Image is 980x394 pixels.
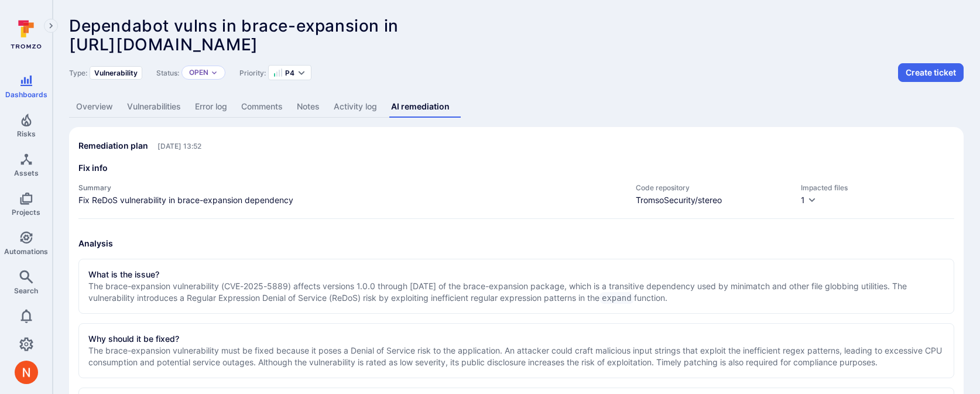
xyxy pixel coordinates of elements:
[14,286,38,295] span: Search
[90,66,142,80] div: Vulnerability
[44,19,58,33] button: Expand navigation menu
[189,68,208,77] button: Open
[801,183,954,192] span: Impacted files
[234,96,290,118] a: Comments
[69,35,258,54] span: [URL][DOMAIN_NAME]
[120,96,188,118] a: Vulnerabilities
[239,68,266,77] span: Priority:
[69,96,964,118] div: Alert tabs
[211,69,218,76] button: Expand dropdown
[285,68,294,77] span: P4
[88,345,944,368] p: The brace-expansion vulnerability must be fixed because it poses a Denial of Service risk to the ...
[384,96,457,118] a: AI remediation
[88,333,179,345] h2: Why should it be fixed?
[5,90,47,99] span: Dashboards
[17,129,36,138] span: Risks
[69,68,87,77] span: Type:
[156,68,179,77] span: Status:
[636,183,789,192] span: Code repository
[78,238,954,249] h3: Analysis
[636,194,789,206] span: TromsoSecurity/stereo
[69,96,120,118] a: Overview
[78,162,954,174] h3: Fix info
[273,68,294,77] button: P4
[801,194,805,206] div: 1
[78,183,624,192] h4: Summary
[4,247,48,256] span: Automations
[297,68,306,77] button: Expand dropdown
[69,16,399,36] span: Dependabot vulns in brace-expansion in
[157,142,201,150] span: Only visible to Tromzo users
[78,140,148,152] h2: Remediation plan
[290,96,327,118] a: Notes
[898,63,964,82] button: Create ticket
[801,194,817,207] button: 1
[14,169,39,177] span: Assets
[15,361,38,384] img: ACg8ocIprwjrgDQnDsNSk9Ghn5p5-B8DpAKWoJ5Gi9syOE4K59tr4Q=s96-c
[88,280,944,304] p: The brace-expansion vulnerability (CVE-2025-5889) affects versions 1.0.0 through [DATE] of the br...
[15,361,38,384] div: Neeren Patki
[188,96,234,118] a: Error log
[47,21,55,31] i: Expand navigation menu
[599,292,634,304] code: expand
[78,194,624,206] span: Fix ReDoS vulnerability in brace-expansion dependency
[12,208,40,217] span: Projects
[88,269,159,280] h2: What is the issue?
[327,96,384,118] a: Activity log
